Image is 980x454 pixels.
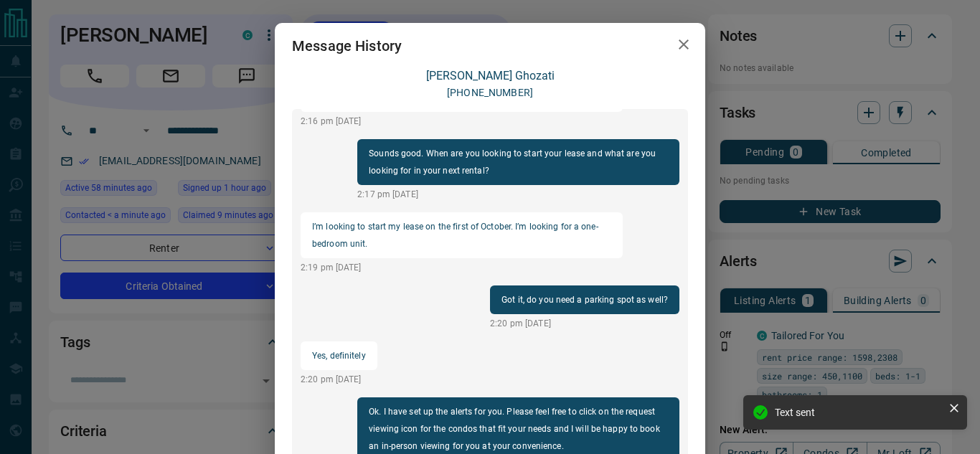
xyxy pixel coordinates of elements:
p: [PHONE_NUMBER] [447,85,533,100]
p: 2:17 pm [DATE] [357,188,679,201]
h2: Message History [275,23,419,69]
a: [PERSON_NAME] Ghozati [426,69,555,82]
p: 2:20 pm [DATE] [490,317,679,330]
p: I’m looking to start my lease on the first of October. I’m looking for a one-bedroom unit. [312,218,611,252]
div: Text sent [775,407,943,418]
p: Sounds good. When are you looking to start your lease and what are you looking for in your next r... [369,145,668,179]
p: Yes, definitely [312,347,366,364]
p: Got it, do you need a parking spot as well? [501,291,668,308]
p: 2:16 pm [DATE] [301,115,623,128]
p: 2:19 pm [DATE] [301,261,623,274]
p: 2:20 pm [DATE] [301,373,377,386]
